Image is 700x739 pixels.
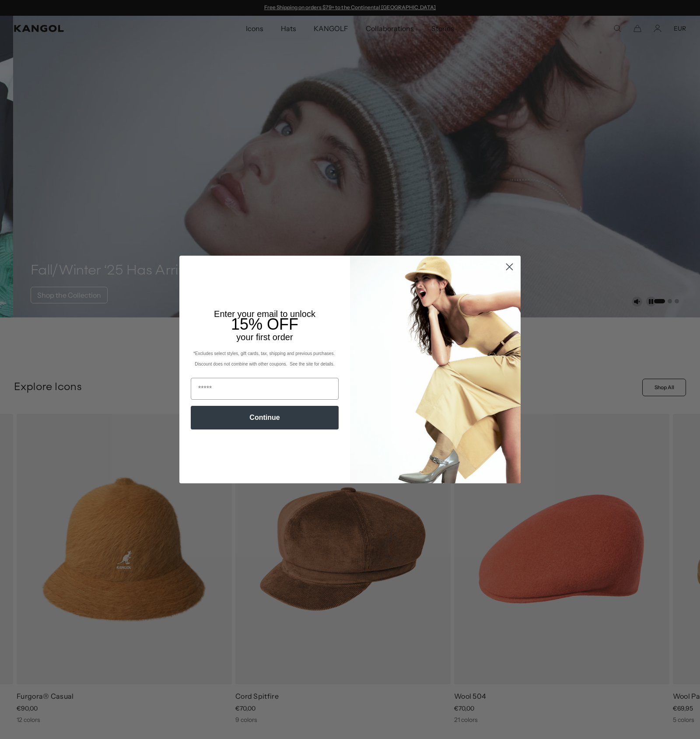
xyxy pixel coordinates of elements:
button: Continue [191,406,339,429]
span: 15% OFF [231,315,298,333]
span: your first order [236,332,293,342]
span: Enter your email to unlock [214,309,315,319]
img: 93be19ad-e773-4382-80b9-c9d740c9197f.jpeg [350,256,521,483]
button: Close dialog [502,259,517,274]
span: *Excludes select styles, gift cards, tax, shipping and previous purchases. Discount does not comb... [193,351,336,366]
input: Email [191,378,339,400]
